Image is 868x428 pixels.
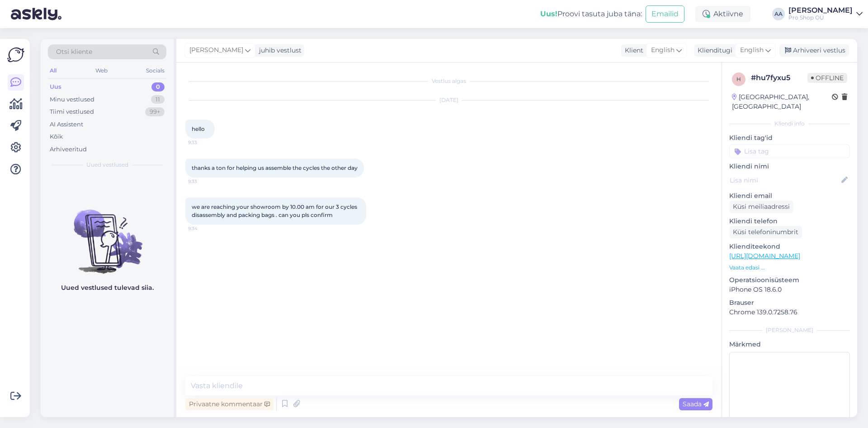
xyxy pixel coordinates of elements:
span: 9:34 [188,225,222,232]
div: Tiimi vestlused [50,107,94,116]
div: Küsi telefoninumbrit [729,226,802,238]
p: iPhone OS 18.6.0 [729,285,850,294]
div: Aktiivne [695,6,750,22]
span: we are reaching your showroom by 10.00 am for our 3 cycles disassembly and packing bags . can you... [192,203,359,218]
div: juhib vestlust [255,46,302,55]
div: Socials [144,65,166,77]
div: [PERSON_NAME] [788,7,853,14]
span: [PERSON_NAME] [189,45,243,55]
div: [DATE] [185,96,712,104]
p: Märkmed [729,340,850,349]
span: thanks a ton for helping us assemble the cycles the other day [192,164,358,171]
p: Kliendi nimi [729,162,850,171]
div: Arhiveeritud [50,145,87,154]
p: Chrome 139.0.7258.76 [729,308,850,317]
span: Uued vestlused [86,161,128,169]
img: Askly Logo [7,46,24,63]
div: Uus [50,82,61,91]
span: Saada [683,400,709,408]
div: Minu vestlused [50,95,94,104]
button: Emailid [646,5,684,23]
div: 11 [151,95,165,104]
p: Vaata edasi ... [729,264,850,272]
input: Lisa nimi [730,175,840,185]
span: Offline [807,73,847,83]
div: Kliendi info [729,120,850,128]
p: Kliendi email [729,191,850,201]
img: No chats [41,193,174,275]
span: h [736,76,741,82]
div: Küsi meiliaadressi [729,201,793,213]
p: Klienditeekond [729,242,850,251]
div: All [48,65,58,77]
div: # hu7fyxu5 [751,72,807,83]
span: Otsi kliente [56,47,92,57]
p: Kliendi telefon [729,216,850,226]
div: AI Assistent [50,120,83,129]
div: [PERSON_NAME] [729,326,850,334]
span: 9:33 [188,178,222,185]
div: Pro Shop OÜ [788,14,853,21]
div: 0 [151,82,165,91]
div: Proovi tasuta juba täna: [540,9,642,19]
div: Privaatne kommentaar [185,398,274,410]
p: Uued vestlused tulevad siia. [61,283,154,293]
a: [PERSON_NAME]Pro Shop OÜ [788,7,863,21]
input: Lisa tag [729,144,850,158]
div: Kõik [50,132,63,141]
div: Klienditugi [694,46,732,55]
span: English [651,45,675,55]
div: AA [772,8,785,20]
div: Klient [621,46,643,55]
div: Web [94,65,109,77]
a: [URL][DOMAIN_NAME] [729,252,800,260]
span: 9:33 [188,139,222,146]
div: 99+ [145,107,165,116]
p: Kliendi tag'id [729,133,850,143]
div: [GEOGRAPHIC_DATA], [GEOGRAPHIC_DATA] [732,92,832,111]
span: English [740,45,764,55]
p: Brauser [729,298,850,308]
div: Vestlus algas [185,77,712,85]
div: Arhiveeri vestlus [779,44,849,57]
span: hello [192,125,205,132]
p: Operatsioonisüsteem [729,275,850,285]
b: Uus! [540,10,557,18]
